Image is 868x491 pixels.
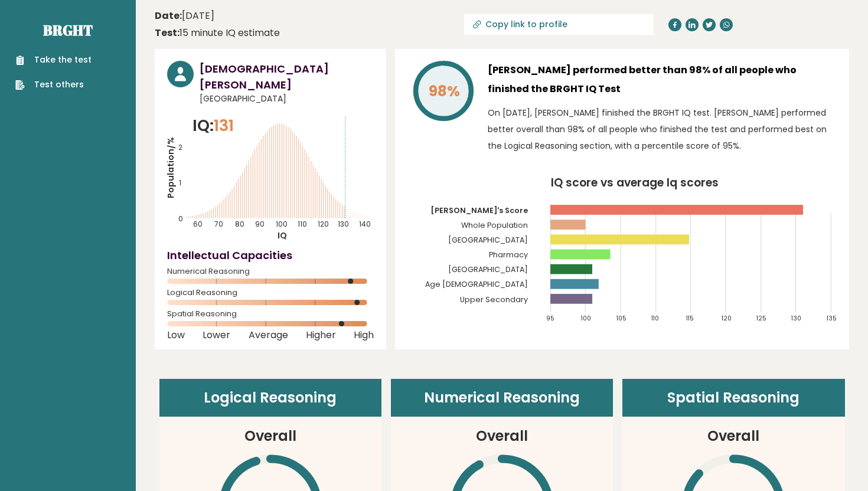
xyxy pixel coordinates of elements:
span: Lower [203,333,230,338]
tspan: 130 [338,219,349,229]
tspan: 100 [276,219,288,229]
span: Higher [306,333,336,338]
tspan: 70 [214,219,223,229]
h3: Overall [476,425,528,447]
span: Logical Reasoning [167,290,374,295]
b: Date: [155,9,182,22]
h3: Overall [244,425,296,447]
tspan: 60 [193,219,203,229]
b: Test: [155,26,180,40]
tspan: Whole Population [461,220,528,230]
a: Test others [15,78,92,91]
p: IQ: [192,114,234,138]
time: [DATE] [155,9,214,23]
tspan: IQ score vs average Iq scores [551,175,719,191]
tspan: 98% [429,81,460,102]
tspan: Upper Secondary [460,294,528,305]
tspan: 110 [651,314,659,323]
tspan: [GEOGRAPHIC_DATA] [448,265,528,275]
tspan: IQ [278,230,287,241]
span: Low [167,333,185,338]
tspan: 125 [757,314,767,323]
span: High [354,333,374,338]
div: 15 minute IQ estimate [155,26,280,40]
span: Average [249,333,288,338]
a: Brght [43,21,93,40]
span: Spatial Reasoning [167,312,374,316]
span: 131 [214,114,234,136]
tspan: Population/% [165,137,177,198]
header: Numerical Reasoning [391,379,613,417]
tspan: 100 [582,314,592,323]
a: Take the test [15,54,92,66]
tspan: 115 [687,314,694,323]
tspan: 135 [827,314,837,323]
span: [GEOGRAPHIC_DATA] [200,93,374,105]
span: Numerical Reasoning [167,269,374,274]
tspan: Age [DEMOGRAPHIC_DATA] [425,280,528,290]
tspan: Pharmacy [489,250,528,260]
tspan: 140 [359,219,371,229]
tspan: 0 [178,214,183,224]
h3: [DEMOGRAPHIC_DATA][PERSON_NAME] [200,61,374,93]
tspan: 1 [179,178,181,188]
header: Spatial Reasoning [622,379,844,417]
h3: Overall [707,425,759,447]
tspan: 120 [318,219,329,229]
tspan: 120 [722,314,732,323]
tspan: 90 [255,219,265,229]
tspan: 2 [178,142,182,152]
tspan: 105 [616,314,626,323]
h4: Intellectual Capacities [167,247,374,263]
tspan: 95 [546,314,554,323]
tspan: 80 [235,219,244,229]
header: Logical Reasoning [159,379,381,417]
tspan: [GEOGRAPHIC_DATA] [448,235,528,245]
tspan: 130 [792,314,802,323]
h3: [PERSON_NAME] performed better than 98% of all people who finished the BRGHT IQ Test [488,61,837,99]
tspan: [PERSON_NAME]'s Score [430,205,528,215]
tspan: 110 [298,219,307,229]
p: On [DATE], [PERSON_NAME] finished the BRGHT IQ test. [PERSON_NAME] performed better overall than ... [488,104,837,154]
